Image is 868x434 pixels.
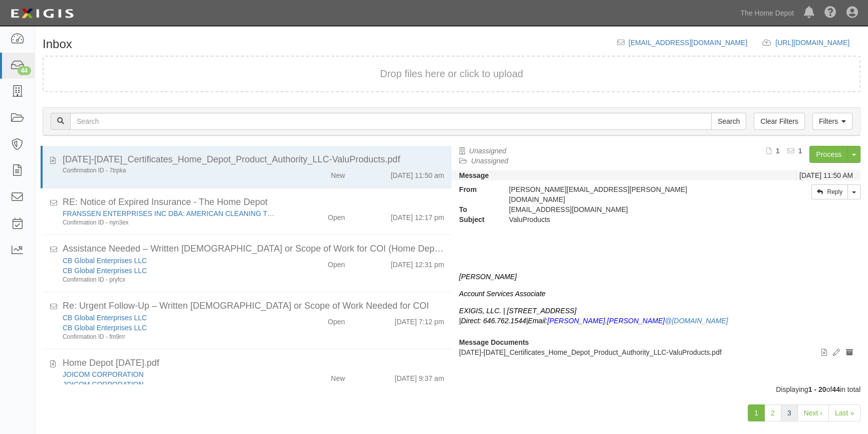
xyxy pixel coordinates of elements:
[775,39,860,47] a: [URL][DOMAIN_NAME]
[459,338,529,346] strong: Message Documents
[502,214,751,225] div: ValuProducts
[331,166,345,180] div: New
[754,113,804,130] a: Clear Filters
[63,276,279,284] div: Confirmation ID - pryfcx
[63,300,444,313] div: Re: Urgent Follow-Up – Written Contract or Scope of Work Needed for COI
[63,257,147,265] a: CB Global Enterprises LLC
[18,66,31,75] div: 44
[832,385,840,393] b: 44
[394,369,444,383] div: [DATE] 9:37 am
[776,147,780,155] b: 1
[502,204,751,214] div: inbox@thdmerchandising.complianz.com
[63,324,147,332] a: CB Global Enterprises LLC
[63,219,279,227] div: Confirmation ID - nyn3ex
[808,385,826,393] b: 1 - 20
[63,333,279,341] div: Confirmation ID - fm9rrr
[391,256,444,270] div: [DATE] 12:31 pm
[70,113,712,130] input: Search
[821,349,827,356] i: View
[63,370,144,378] a: JOICOM CORPORATION
[764,404,781,421] a: 2
[828,404,860,421] a: Last »
[63,267,147,275] a: CB Global Enterprises LLC
[459,273,517,281] i: [PERSON_NAME]
[331,369,345,383] div: New
[328,208,345,223] div: Open
[833,349,840,356] i: Edit document
[63,209,319,218] a: FRANSSEN ENTERPRISES INC DBA: AMERICAN CLEANING TECHNOLOGIES
[452,184,502,194] strong: From
[63,196,444,209] div: RE: Notice of Expired Insurance - The Home Depot
[811,184,848,199] a: Reply
[797,404,829,421] a: Next ›
[63,314,147,322] a: CB Global Enterprises LLC
[665,317,728,325] a: @[DOMAIN_NAME]
[459,171,489,179] strong: Message
[63,369,279,379] div: JOICOM CORPORATION
[459,290,545,298] i: Account Services Associate
[469,147,506,155] a: Unassigned
[328,256,345,270] div: Open
[735,3,799,23] a: The Home Depot
[547,317,728,325] i: [PERSON_NAME].[PERSON_NAME]
[459,307,576,325] i: EXIGIS, LLC. | [STREET_ADDRESS] |Direct: 646.762.1544|Email:
[452,204,502,214] strong: To
[63,379,279,389] div: JOICOM CORPORATION
[502,184,751,204] div: [PERSON_NAME][EMAIL_ADDRESS][PERSON_NAME][DOMAIN_NAME]
[8,5,77,23] img: logo-5460c22ac91f19d4615b14bd174203de0afe785f0fc80cf4dbbc73dc1793850b.png
[35,384,868,394] div: Displaying of in total
[846,349,853,356] i: Archive document
[391,208,444,223] div: [DATE] 12:17 pm
[380,67,523,81] button: Drop files here or click to upload
[628,39,747,47] a: [EMAIL_ADDRESS][DOMAIN_NAME]
[471,157,508,165] a: Unassigned
[63,166,279,175] div: Confirmation ID - 7trpka
[452,214,502,225] strong: Subject
[63,380,144,388] a: JOICOM CORPORATION
[391,166,444,180] div: [DATE] 11:50 am
[809,146,848,163] a: Process
[781,404,798,421] a: 3
[798,147,802,155] b: 1
[812,113,852,130] a: Filters
[459,347,853,357] p: [DATE]-[DATE]_Certificates_Home_Depot_Product_Authority_LLC-ValuProducts.pdf
[711,113,746,130] input: Search
[394,313,444,327] div: [DATE] 7:12 pm
[63,357,444,370] div: Home Depot 2025-09-25.pdf
[63,153,444,166] div: 2025-2026_Certificates_Home_Depot_Product_Authority_LLC-ValuProducts.pdf
[824,7,836,19] i: Help Center - Complianz
[799,170,853,180] div: [DATE] 11:50 AM
[63,243,444,256] div: Assistance Needed – Written Contract or Scope of Work for COI (Home Depot Onboarding)
[748,404,765,421] a: 1
[43,38,72,51] h1: Inbox
[328,313,345,327] div: Open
